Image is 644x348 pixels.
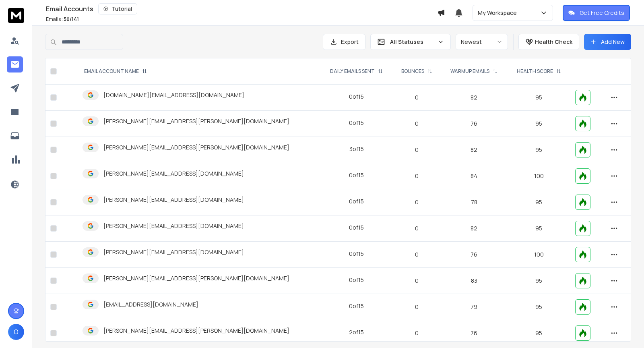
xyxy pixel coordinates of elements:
[397,93,436,101] p: 0
[584,34,631,50] button: Add New
[103,143,289,151] p: [PERSON_NAME][EMAIL_ADDRESS][PERSON_NAME][DOMAIN_NAME]
[441,163,507,189] td: 84
[397,251,436,259] p: 0
[397,329,436,337] p: 0
[397,120,436,128] p: 0
[103,196,244,204] p: [PERSON_NAME][EMAIL_ADDRESS][DOMAIN_NAME]
[535,38,572,46] p: Health Check
[507,294,570,320] td: 95
[507,320,570,346] td: 95
[8,324,24,340] button: O
[397,146,436,154] p: 0
[563,5,630,21] button: Get Free Credits
[450,68,489,75] p: WARMUP EMAILS
[103,327,289,335] p: [PERSON_NAME][EMAIL_ADDRESS][PERSON_NAME][DOMAIN_NAME]
[397,198,436,206] p: 0
[507,242,570,268] td: 100
[397,277,436,285] p: 0
[103,91,244,99] p: [DOMAIN_NAME][EMAIL_ADDRESS][DOMAIN_NAME]
[397,303,436,311] p: 0
[84,68,147,75] div: EMAIL ACCOUNT NAME
[441,85,507,111] td: 82
[397,224,436,232] p: 0
[349,145,364,153] div: 3 of 15
[441,320,507,346] td: 76
[507,268,570,294] td: 95
[349,250,364,258] div: 0 of 15
[103,117,289,125] p: [PERSON_NAME][EMAIL_ADDRESS][PERSON_NAME][DOMAIN_NAME]
[441,294,507,320] td: 79
[103,170,244,178] p: [PERSON_NAME][EMAIL_ADDRESS][DOMAIN_NAME]
[397,172,436,180] p: 0
[518,34,579,50] button: Health Check
[507,85,570,111] td: 95
[103,248,244,256] p: [PERSON_NAME][EMAIL_ADDRESS][DOMAIN_NAME]
[46,16,79,23] p: Emails :
[349,328,364,336] div: 2 of 15
[441,111,507,137] td: 76
[103,222,244,230] p: [PERSON_NAME][EMAIL_ADDRESS][DOMAIN_NAME]
[507,111,570,137] td: 95
[580,9,624,17] p: Get Free Credits
[507,163,570,189] td: 100
[64,16,79,23] span: 50 / 141
[349,224,364,232] div: 0 of 15
[507,189,570,215] td: 95
[349,119,364,127] div: 0 of 15
[330,68,375,75] p: DAILY EMAILS SENT
[349,93,364,101] div: 0 of 15
[441,242,507,268] td: 76
[103,300,198,309] p: [EMAIL_ADDRESS][DOMAIN_NAME]
[46,3,437,14] div: Email Accounts
[517,68,553,75] p: HEALTH SCORE
[441,137,507,163] td: 82
[349,197,364,205] div: 0 of 15
[103,274,289,282] p: [PERSON_NAME][EMAIL_ADDRESS][PERSON_NAME][DOMAIN_NAME]
[441,189,507,215] td: 78
[507,215,570,242] td: 95
[349,171,364,179] div: 0 of 15
[456,34,508,50] button: Newest
[478,9,520,17] p: My Workspace
[323,34,365,50] button: Export
[390,38,434,46] p: All Statuses
[507,137,570,163] td: 95
[401,68,424,75] p: BOUNCES
[441,215,507,242] td: 82
[349,276,364,284] div: 0 of 15
[98,3,137,14] button: Tutorial
[441,268,507,294] td: 83
[349,302,364,310] div: 0 of 15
